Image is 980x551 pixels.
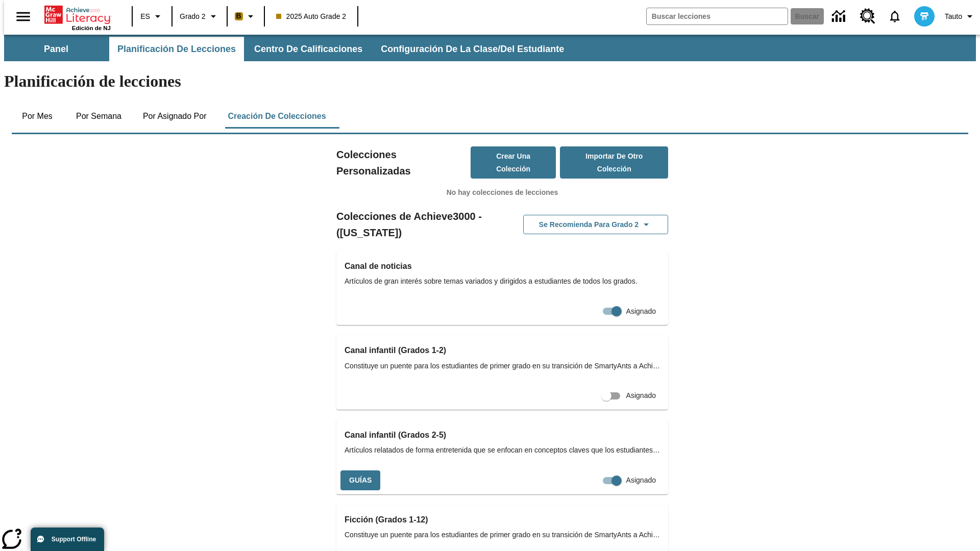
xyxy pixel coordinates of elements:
[336,187,668,198] p: No hay colecciones de lecciones
[345,445,660,456] span: Artículos relatados de forma entretenida que se enfocan en conceptos claves que los estudiantes a...
[44,5,111,25] a: Portada
[647,8,788,24] input: Buscar campo
[276,11,347,22] span: 2025 Auto Grade 2
[345,361,660,371] span: Constituye un puente para los estudiantes de primer grado en su transición de SmartyAnts a Achiev...
[626,306,656,317] span: Asignado
[12,104,63,129] button: Por mes
[345,276,660,287] span: Artículos de gran interés sobre temas variados y dirigidos a estudiantes de todos los grados.
[5,37,107,61] button: Panel
[136,7,168,26] button: Lenguaje: ES, Selecciona un idioma
[236,10,241,22] span: B
[626,475,656,486] span: Asignado
[560,146,668,179] button: Importar de otro Colección
[44,4,111,31] div: Portada
[345,428,660,442] h3: Canal infantil (Grados 2-5)
[471,146,556,179] button: Crear una colección
[336,146,471,179] h2: Colecciones Personalizadas
[140,11,150,22] span: ES
[68,104,130,129] button: Por semana
[945,11,962,22] span: Tauto
[4,35,976,61] div: Subbarra de navegación
[336,208,502,241] h2: Colecciones de Achieve3000 - ([US_STATE])
[109,37,244,61] button: Planificación de lecciones
[8,2,38,32] button: Abrir el menú lateral
[626,390,656,401] span: Asignado
[4,72,976,91] h1: Planificación de lecciones
[881,3,908,30] a: Notificaciones
[908,3,941,30] button: Escoja un nuevo avatar
[826,3,854,31] a: Centro de información
[345,530,660,540] span: Constituye un puente para los estudiantes de primer grado en su transición de SmartyAnts a Achiev...
[72,25,111,31] span: Edición de NJ
[345,343,660,358] h3: Canal infantil (Grados 1-2)
[246,37,371,61] button: Centro de calificaciones
[854,3,881,30] a: Centro de recursos, Se abrirá en una pestaña nueva.
[340,470,380,490] button: Guías
[219,104,334,129] button: Creación de colecciones
[373,37,572,61] button: Configuración de la clase/del estudiante
[231,7,261,26] button: Boost El color de la clase es anaranjado claro. Cambiar el color de la clase.
[180,11,206,22] span: Grado 2
[941,7,980,26] button: Perfil/Configuración
[135,104,215,129] button: Por asignado por
[914,6,935,27] img: avatar image
[52,536,96,543] span: Support Offline
[4,37,573,61] div: Subbarra de navegación
[31,528,104,551] button: Support Offline
[176,7,224,26] button: Grado: Grado 2, Elige un grado
[345,513,660,527] h3: Ficción (Grados 1-12)
[523,215,668,235] button: Se recomienda para Grado 2
[345,259,660,273] h3: Canal de noticias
